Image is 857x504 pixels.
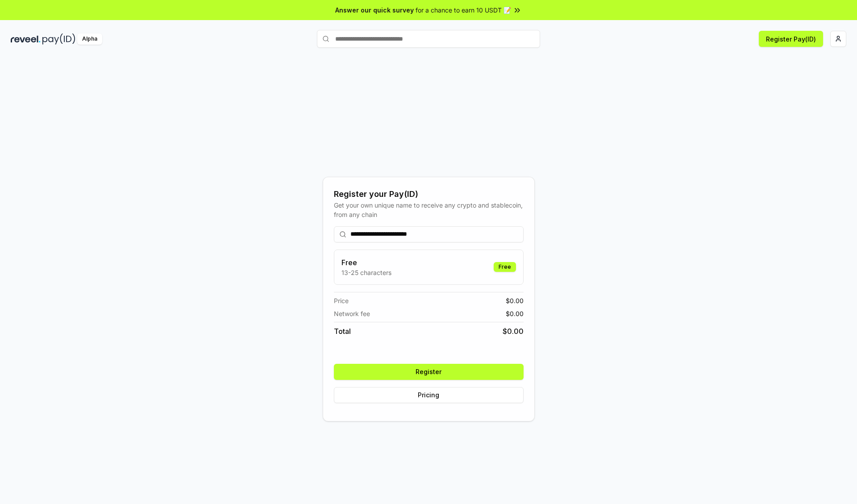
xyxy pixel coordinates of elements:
[334,364,524,380] button: Register
[759,31,823,47] button: Register Pay(ID)
[335,5,414,15] span: Answer our quick survey
[341,257,391,268] h3: Free
[494,262,516,272] div: Free
[341,268,391,277] p: 13-25 characters
[506,296,524,305] span: $ 0.00
[42,33,75,45] img: pay_id
[416,5,511,15] span: for a chance to earn 10 USDT 📝
[334,326,351,337] span: Total
[77,33,102,45] div: Alpha
[334,309,370,318] span: Network fee
[334,188,524,200] div: Register your Pay(ID)
[503,326,524,337] span: $ 0.00
[334,387,524,403] button: Pricing
[334,200,524,219] div: Get your own unique name to receive any crypto and stablecoin, from any chain
[11,33,41,45] img: reveel_dark
[334,296,349,305] span: Price
[506,309,524,318] span: $ 0.00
